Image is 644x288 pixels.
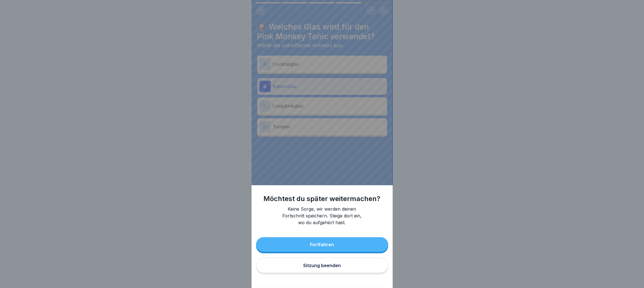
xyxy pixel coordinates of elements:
[256,258,388,273] button: Sitzung beenden
[303,263,341,268] div: Sitzung beenden
[256,237,388,252] button: Fortfahren
[280,206,364,226] p: Keine Sorge, wir werden deinen Fortschritt speichern. Steige dort ein, wo du aufgehört hast.
[264,194,381,203] h1: Möchtest du später weitermachen?
[310,242,334,247] div: Fortfahren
